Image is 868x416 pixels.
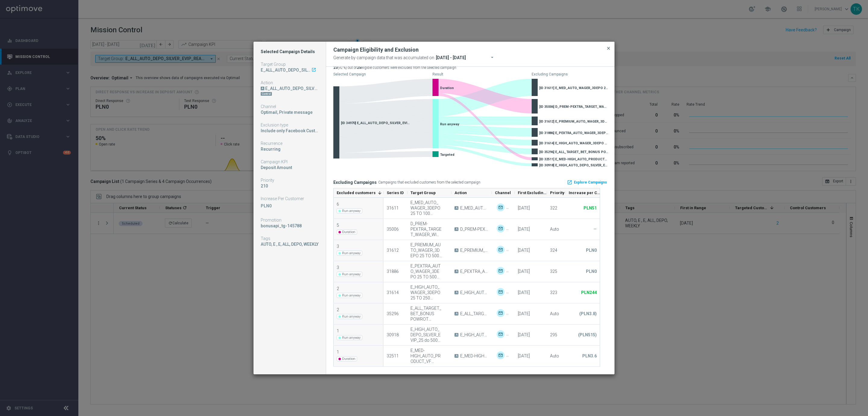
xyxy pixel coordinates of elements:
div: 2 [337,286,364,291]
div: 04 Jul 2025, Friday [518,205,530,211]
div: bonusapi_tg-145788 [261,223,319,229]
div: E_MED-HIGH_AUTO_PRODUCT_VF BONUS DAY27 1PLUS DEPO_DAILY [410,348,448,364]
img: Optimail [497,267,505,275]
div: 30918 [387,332,399,338]
div: E_PEXTRA_AUTO_WAGER_3DEPO 25 TO 500 PLN_WEEKLY [410,263,448,280]
span: E_ALL_TARGET_BET_BONUS POWROT ESY_180725 [460,311,488,316]
div: Private message [507,267,515,275]
p: (PLN3.8) [579,311,597,316]
div: E_HIGH_AUTO_WAGER_3DEPO 25 TO 250 PLN_WEEKLY [410,284,448,301]
span: E_PREMIUM_AUTO_CASHBACK_3DEPO FRIDAY 25 TO 500 PLN_WEEKLY [460,248,488,253]
span: — [593,227,597,232]
div: 1 [337,328,364,334]
div: 322 [550,205,557,211]
span: [ID 31614] E_HIGH_AUTO_WAGER_3DEPO 25 TO 250 PLN_WEEKLY [539,141,609,145]
div: 295 [550,332,557,338]
span: Duration [440,86,454,90]
div: 324 [550,248,557,253]
h2: Campaign Eligibility and Exclusion [333,46,419,53]
div: 323 [550,290,557,295]
div: AUTO, E , E, ALL, DEPO, WEEKLY [261,242,319,247]
div: 18 Jul 2025, Friday [518,332,530,338]
p: PLN51 [583,205,597,211]
img: Optimail [497,246,505,254]
span: E_HIGH_AUTO_CASHBACK_3DEPO FRIDAY 25 TO 250 PLN_WEEKLY [460,290,488,295]
span: Run anyway [337,335,362,340]
h1: Selected Campaign Details [261,49,319,54]
div: Private message [507,203,515,211]
span: [ID 34970] E_ALL_AUTO_DEPO_SILVER_EVIP_REA_50 do 500 PLN_WEEKLY [341,121,410,125]
div: Optimail [497,225,505,232]
div: 5 [337,222,359,228]
span: Run anyway [337,272,362,277]
div: 18 Jul 2025, Friday [518,311,530,316]
h1: Excluding Campaigns [333,180,377,185]
p: PLN0 [586,248,597,253]
img: Private message [507,225,515,232]
div: 02 Jul 2025, Wednesday [518,353,530,359]
div: Increase Per Customer [261,196,319,201]
i: arrow_drop_down [489,54,495,60]
div: 1 [337,349,359,355]
img: Optimail [497,330,505,338]
i: launch [567,180,572,185]
img: Private message [507,330,515,338]
span: Run anyway [337,208,362,213]
span: E_MED_AUTO_CASHBACK_3DEPO FRIDAY 25 TO 100 PLN_WEEKLY [460,205,488,211]
div: Channel [261,104,319,109]
img: Private message [507,246,515,254]
div: E_ALL_AUTO_DEPO_SILVER_EVIP_REA_50 do 500 PLN_WEEKLY [261,67,319,73]
span: A [454,291,458,294]
img: Optimail [497,288,505,296]
span: E_MED-HIGH_AUTO_PRODUCT_VF BONUS DAY27 1PLUS DEPO_DAILY [460,353,488,359]
div: 325 [550,269,557,274]
img: Private message [507,351,515,359]
span: A [454,227,458,231]
text: Selected Campaign [333,72,366,76]
span: Run anyway [337,293,362,298]
div: Action [261,80,319,85]
div: Auto [550,353,559,359]
div: Optimail [497,309,505,317]
span: A [454,270,458,273]
div: Exclusion type [261,122,319,128]
div: 31614 [387,290,399,295]
div: Control [261,92,272,96]
p: PLN3.6 [582,353,597,359]
div: Optimail, Private message [261,110,319,115]
img: Optimail [497,203,505,211]
div: 25 Jul 2025, Friday [518,290,530,295]
span: Priority [550,190,565,195]
div: 2 [337,307,364,312]
b: 25 [357,66,361,70]
span: Run anyway [440,122,459,126]
div: E_ALL_AUTO_DEPO_SILVER_EVIP_REA_50 do 500 PLN_WEEKLY [265,86,319,91]
span: Excluded customers [337,190,376,195]
i: launch [311,67,316,72]
button: arrow_drop_down [489,53,498,62]
div: (92%) out of eligible customers were excluded from the selected campaign [333,64,456,71]
div: D_PREM-PEXTRA_TARGET_WAGER_WIMBLEDON 100% do 1000 PLN_300625 [410,221,448,237]
div: 6 [337,201,364,207]
span: Include only Facebook Custom Audience, Criteo, Target group only, Pop-up [261,128,408,133]
div: 31886 [387,269,399,274]
p: (PLN515) [578,332,597,338]
div: Tags [261,236,319,241]
span: [ID 35006] D_PREM-PEXTRA_TARGET_WAGER_WIMBLEDON 100% do 1000 PLN_300625 [539,105,609,109]
span: D_PREM-PEXTRA_TARGET_WAGER_WIMBLEDON 100% do 1000 PLN_300625 [460,226,488,232]
span: Channel [495,190,511,195]
img: Optimail [497,351,505,359]
span: A [454,206,458,210]
span: Target Group [410,190,436,195]
span: Campaigns that excluded customers from the selected campaign [378,180,480,184]
span: A [454,354,458,358]
div: 11 Jul 2025, Friday [518,248,530,253]
div: E_ALL_AUTO_DEPO_SILVER_EVIP_REA_50 do 500 PLN_WEEKLY [261,86,319,91]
